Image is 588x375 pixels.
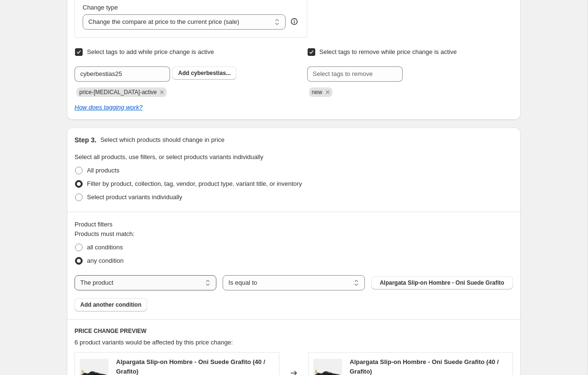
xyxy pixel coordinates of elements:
[178,70,189,76] b: Add
[75,220,513,229] div: Product filters
[312,89,322,96] span: new
[350,358,499,375] span: Alpargata Slip-on Hombre - Oni Suede Grafito (40 / Grafito)
[75,153,263,161] span: Select all products, use filters, or select products variants individually
[75,104,142,111] a: How does tagging work?
[75,327,513,335] h6: PRICE CHANGE PREVIEW
[87,257,124,264] span: any condition
[75,339,233,346] span: 6 product variants would be affected by this price change:
[116,358,265,375] span: Alpargata Slip-on Hombre - Oni Suede Grafito (40 / Grafito)
[323,88,332,96] button: Remove new
[87,167,119,174] span: All products
[87,244,123,251] span: all conditions
[371,276,513,289] button: Alpargata Slip-on Hombre - Oni Suede Grafito
[87,193,182,201] span: Select product variants individually
[380,279,504,287] span: Alpargata Slip-on Hombre - Oni Suede Grafito
[87,180,302,187] span: Filter by product, collection, tag, vendor, product type, variant title, or inventory
[75,135,96,145] h2: Step 3.
[83,4,118,11] span: Change type
[80,301,141,309] span: Add another condition
[75,230,135,237] span: Products must match:
[191,70,231,76] span: cyberbestias...
[320,48,457,55] span: Select tags to remove while price change is active
[75,66,170,82] input: Select tags to add
[307,66,403,82] input: Select tags to remove
[79,89,157,96] span: price-change-job-active
[289,17,299,26] div: help
[100,135,225,145] p: Select which products should change in price
[75,298,147,311] button: Add another condition
[172,66,236,80] button: Add cyberbestias...
[158,88,166,96] button: Remove price-change-job-active
[87,48,214,55] span: Select tags to add while price change is active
